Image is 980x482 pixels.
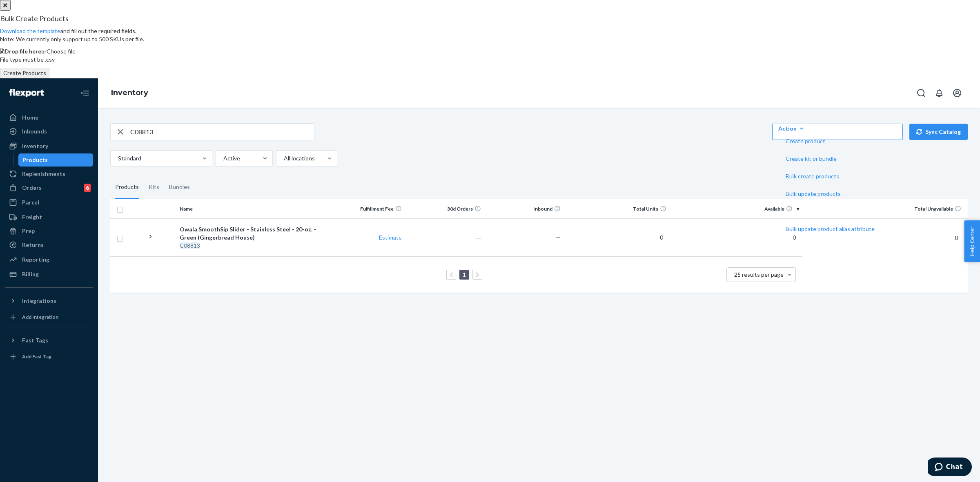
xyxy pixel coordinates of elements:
[786,156,875,162] span: Create kit or bundle
[41,48,47,55] span: or
[18,6,35,13] span: Chat
[4,48,41,55] span: Drop file here
[786,173,875,179] span: Bulk create products
[47,48,76,55] span: Choose file
[786,226,875,232] span: Bulk update product alias attribute
[786,138,875,144] span: Create product
[786,209,875,214] span: Bulk update bundles
[786,191,875,197] span: Bulk update products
